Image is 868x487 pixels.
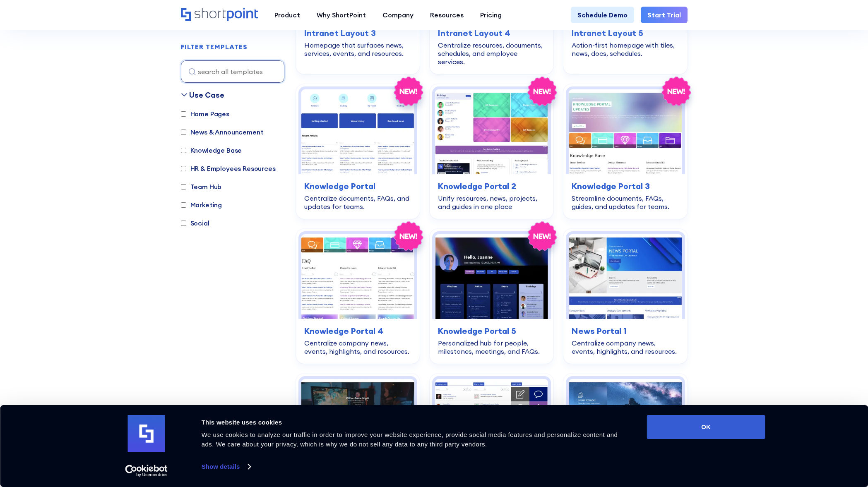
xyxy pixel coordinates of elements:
[301,379,414,464] img: News Portal 2 – SharePoint News Post Template: Deliver company news, updates, and announcements e...
[181,60,284,83] input: search all templates
[382,10,414,20] div: Company
[435,379,548,464] img: Social Layout 1 – SharePoint Social Intranet Template: Social hub for news, documents, events, an...
[438,180,545,192] h3: Knowledge Portal 2
[304,325,411,337] h3: Knowledge Portal 4
[296,229,420,364] a: Knowledge Portal 4 – SharePoint Wiki Template: Centralize company news, events, highlights, and r...
[563,84,687,219] a: Knowledge Portal 3 – Best SharePoint Template For Knowledge Base: Streamline documents, FAQs, gui...
[435,234,548,319] img: Knowledge Portal 5 – SharePoint Profile Page: Personalized hub for people, milestones, meetings, ...
[563,229,687,364] a: Marketing 2 – SharePoint Online Communication Site: Centralize company news, events, highlights, ...
[202,461,250,473] a: Show details
[304,180,411,192] h3: Knowledge Portal
[572,180,679,192] h3: Knowledge Portal 3
[181,200,222,210] label: Marketing
[301,89,414,174] img: Knowledge Portal – SharePoint Knowledge Base Template: Centralize documents, FAQs, and updates fo...
[181,221,186,226] input: Social
[569,234,682,319] img: Marketing 2 – SharePoint Online Communication Site: Centralize company news, events, highlights, ...
[202,431,618,448] span: We use cookies to analyze our traffic in order to improve your website experience, provide social...
[181,8,258,22] a: Home
[647,415,765,439] button: OK
[181,163,276,173] label: HR & Employees Resources
[572,41,679,58] div: Action-first homepage with tiles, news, docs, schedules.
[569,89,682,174] img: Knowledge Portal 3 – Best SharePoint Template For Knowledge Base: Streamline documents, FAQs, gui...
[572,325,679,337] h3: News Portal 1
[304,41,411,58] div: Homepage that surfaces news, services, events, and resources.
[189,89,224,101] div: Use Case
[430,229,553,364] a: Knowledge Portal 5 – SharePoint Profile Page: Personalized hub for people, milestones, meetings, ...
[480,10,502,20] div: Pricing
[374,7,422,23] a: Company
[110,465,183,477] a: Usercentrics Cookiebot - opens in a new window
[181,145,242,155] label: Knowledge Base
[181,202,186,208] input: Marketing
[572,339,679,355] div: Centralize company news, events, highlights, and resources.
[181,130,186,135] input: News & Announcement
[438,339,545,355] div: Personalized hub for people, milestones, meetings, and FAQs.
[435,89,548,174] img: Knowledge Portal 2 – SharePoint IT knowledge base Template: Unify resources, news, projects, and ...
[304,194,411,211] div: Centralize documents, FAQs, and updates for teams.
[641,7,688,23] a: Start Trial
[430,84,553,219] a: Knowledge Portal 2 – SharePoint IT knowledge base Template: Unify resources, news, projects, and ...
[438,41,545,66] div: Centralize resources, documents, schedules, and employee services.
[308,7,374,23] a: Why ShortPoint
[181,148,186,153] input: Knowledge Base
[438,27,545,39] h3: Intranet Layout 4
[181,111,186,117] input: Home Pages
[438,325,545,337] h3: Knowledge Portal 5
[202,417,628,427] div: This website uses cookies
[296,84,420,219] a: Knowledge Portal – SharePoint Knowledge Base Template: Centralize documents, FAQs, and updates fo...
[181,218,209,228] label: Social
[422,7,472,23] a: Resources
[438,194,545,211] div: Unify resources, news, projects, and guides in one place
[301,234,414,319] img: Knowledge Portal 4 – SharePoint Wiki Template: Centralize company news, events, highlights, and r...
[274,10,300,20] div: Product
[572,27,679,39] h3: Intranet Layout 5
[569,379,682,464] img: Social Layout 2 – SharePoint Community Site: Community hub for news, learning, profiles, and events.
[572,194,679,211] div: Streamline documents, FAQs, guides, and updates for teams.
[181,127,264,137] label: News & Announcement
[430,10,464,20] div: Resources
[304,339,411,355] div: Centralize company news, events, highlights, and resources.
[317,10,366,20] div: Why ShortPoint
[571,7,634,23] a: Schedule Demo
[181,182,222,192] label: Team Hub
[181,184,186,190] input: Team Hub
[472,7,510,23] a: Pricing
[181,109,229,119] label: Home Pages
[304,27,411,39] h3: Intranet Layout 3
[181,166,186,171] input: HR & Employees Resources
[128,415,165,452] img: logo
[181,43,248,51] h2: FILTER TEMPLATES
[266,7,308,23] a: Product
